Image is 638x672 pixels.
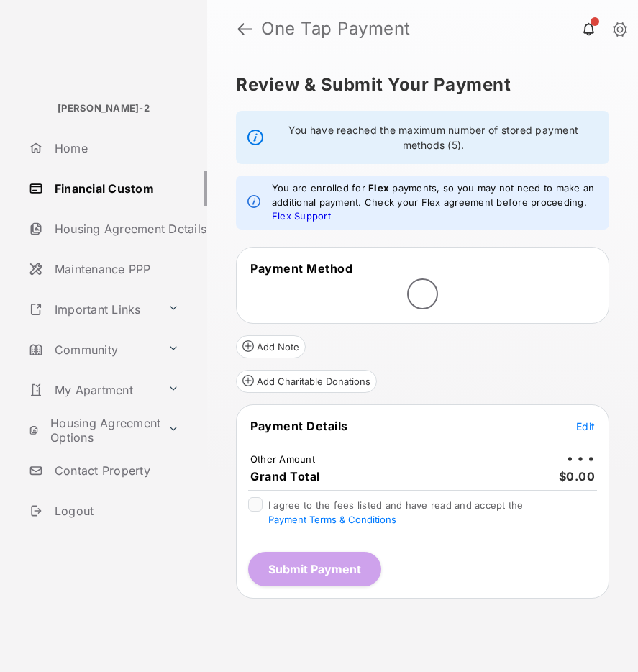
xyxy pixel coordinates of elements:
a: Flex Support [272,210,331,222]
button: I agree to the fees listed and have read and accept the [268,514,396,525]
span: Payment Details [250,419,348,433]
span: Grand Total [250,469,320,483]
em: You are enrolled for payments, so you may not need to make an additional payment. Check your Flex... [272,181,598,224]
h5: Review & Submit Your Payment [236,76,598,94]
a: My Apartment [23,373,162,407]
a: Maintenance PPP [23,252,207,286]
strong: Flex [368,182,389,194]
td: Other Amount [250,453,316,466]
button: Add Charitable Donations [236,370,377,393]
button: Edit [576,419,595,433]
span: Payment Method [250,261,352,276]
a: Contact Property [23,453,207,488]
div: You have reached the maximum number of stored payment methods (5). [236,111,609,164]
span: Edit [576,420,595,432]
a: Financial Custom [23,171,207,206]
a: Home [23,131,207,165]
button: Add Note [236,335,306,358]
strong: One Tap Payment [261,20,615,37]
p: [PERSON_NAME]-2 [58,101,150,116]
a: Logout [23,494,207,528]
a: Housing Agreement Options [23,413,162,448]
a: Housing Agreement Details [23,212,207,246]
button: Submit Payment [248,552,381,586]
a: Community [23,332,162,367]
span: $0.00 [559,469,596,483]
a: Important Links [23,292,162,327]
span: I agree to the fees listed and have read and accept the [268,499,524,525]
